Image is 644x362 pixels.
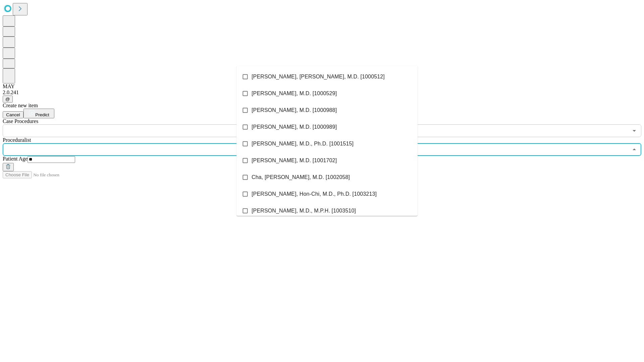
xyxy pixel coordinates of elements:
[6,112,20,117] span: Cancel
[23,109,54,118] button: Predict
[252,89,337,98] span: [PERSON_NAME], M.D. [1000529]
[630,145,639,154] button: Close
[3,137,31,143] span: Proceduralist
[3,156,28,162] span: Patient Age
[252,140,354,148] span: [PERSON_NAME], M.D., Ph.D. [1001515]
[252,173,350,181] span: Cha, [PERSON_NAME], M.D. [1002058]
[35,112,49,117] span: Predict
[252,207,356,215] span: [PERSON_NAME], M.D., M.P.H. [1003510]
[252,106,337,114] span: [PERSON_NAME], M.D. [1000988]
[3,83,641,89] div: MAY
[630,126,639,135] button: Open
[252,157,337,165] span: [PERSON_NAME], M.D. [1001702]
[252,123,337,131] span: [PERSON_NAME], M.D. [1000989]
[3,96,13,103] button: @
[5,97,10,102] span: @
[3,111,23,118] button: Cancel
[3,89,641,96] div: 2.0.241
[252,190,377,198] span: [PERSON_NAME], Hon-Chi, M.D., Ph.D. [1003213]
[252,73,385,81] span: [PERSON_NAME], [PERSON_NAME], M.D. [1000512]
[3,118,38,124] span: Scheduled Procedure
[3,103,38,108] span: Create new item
